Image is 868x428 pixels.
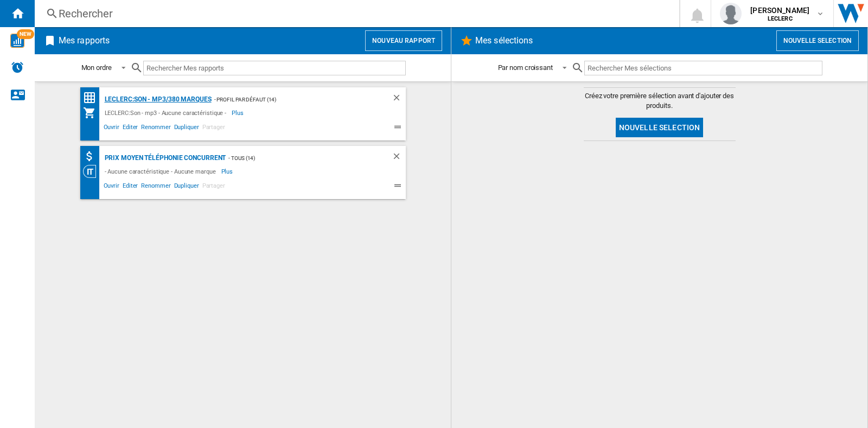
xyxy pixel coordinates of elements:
input: Rechercher Mes sélections [584,61,822,75]
span: Editer [121,122,139,135]
span: [PERSON_NAME] [750,5,809,16]
span: Partager [201,181,227,194]
div: - TOUS (14) [226,151,369,165]
span: Editer [121,181,139,194]
img: profile.jpg [720,3,742,24]
button: Nouvelle selection [776,30,859,51]
span: Renommer [139,181,172,194]
span: Créez votre première sélection avant d'ajouter des produits. [584,91,736,111]
div: Rechercher [59,6,651,21]
h2: Mes sélections [473,30,535,51]
div: - Aucune caractéristique - Aucune marque [102,165,221,178]
span: Renommer [139,122,172,135]
span: Dupliquer [173,122,201,135]
span: Dupliquer [173,181,201,194]
span: Ouvrir [102,181,121,194]
h2: Mes rapports [56,30,112,51]
span: NEW [17,29,34,39]
div: Moyenne de prix des distributeurs (absolue) [83,150,102,163]
div: Vision Catégorie [83,165,102,178]
span: Ouvrir [102,122,121,135]
div: Mon assortiment [83,106,102,119]
span: Plus [221,165,235,178]
div: Supprimer [392,93,406,106]
span: Partager [201,122,227,135]
div: LECLERC:Son - mp3/380 marques [102,93,212,106]
div: LECLERC:Son - mp3 - Aucune caractéristique - [102,106,232,119]
b: LECLERC [768,15,793,22]
input: Rechercher Mes rapports [143,61,406,75]
img: wise-card.svg [10,34,24,48]
button: Nouveau rapport [365,30,442,51]
div: Supprimer [392,151,406,165]
img: alerts-logo.svg [11,61,24,74]
div: Mon ordre [81,63,112,72]
span: Plus [232,106,245,119]
div: Prix moyen Téléphonie concurrent [102,151,226,165]
button: Nouvelle selection [616,118,704,137]
div: Par nom croissant [498,63,553,72]
div: - Profil par défaut (14) [212,93,370,106]
div: Matrice des prix [83,91,102,105]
